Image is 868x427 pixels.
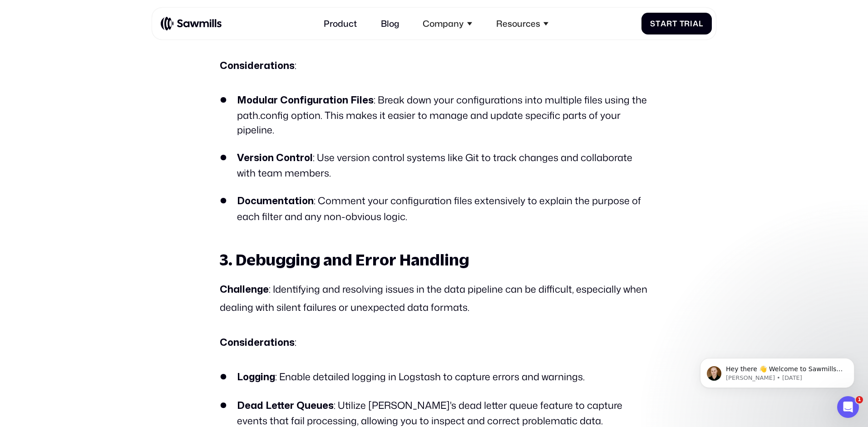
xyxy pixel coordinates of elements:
[641,13,712,35] a: StartTrial
[220,338,295,348] strong: Considerations
[237,153,313,163] strong: Version Control
[416,12,478,35] div: Company
[656,19,661,28] span: t
[220,61,295,71] strong: Considerations
[680,19,685,28] span: T
[220,193,648,224] li: : Comment your configuration files extensively to explain the purpose of each filter and any non-...
[690,19,693,28] span: i
[237,401,334,411] strong: Dead Letter Queues
[237,373,275,382] strong: Logging
[699,19,703,28] span: l
[375,12,406,35] a: Blog
[423,19,464,29] div: Company
[693,19,699,28] span: a
[220,280,648,316] p: : Identifying and resolving issues in the data pipeline can be difficult, especially when dealing...
[489,12,555,35] div: Resources
[496,19,540,29] div: Resources
[837,396,859,418] iframe: Intercom live chat
[684,19,690,28] span: r
[220,3,648,39] p: : As you add more filters and conditionals, configurations can become complex and difficult to ma...
[220,285,269,294] strong: Challenge
[39,35,157,43] p: Message from Winston, sent 2w ago
[661,19,666,28] span: a
[220,334,648,352] p: :
[317,12,364,35] a: Product
[39,26,156,79] span: Hey there 👋 Welcome to Sawmills. The smart telemetry management platform that solves cost, qualit...
[237,196,314,206] strong: Documentation
[220,93,648,137] li: : Break down your configurations into multiple files using the path.config option. This makes it ...
[686,339,868,402] iframe: Intercom notifications message
[220,369,648,385] li: : Enable detailed logging in Logstash to capture errors and warnings.
[220,250,469,269] strong: 3. Debugging and Error Handling
[672,19,677,28] span: t
[856,396,863,403] span: 1
[650,19,656,28] span: S
[237,96,374,105] strong: Modular Configuration Files
[220,150,648,181] li: : Use version control systems like Git to track changes and collaborate with team members.
[220,57,648,75] p: :
[666,19,672,28] span: r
